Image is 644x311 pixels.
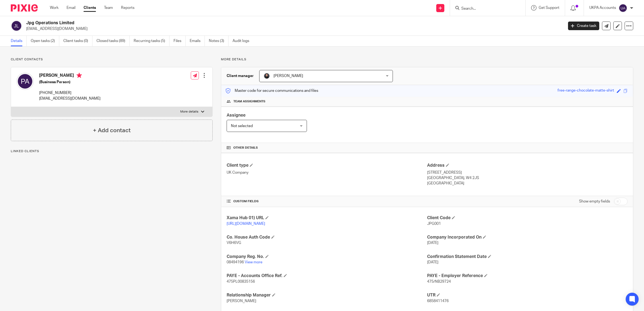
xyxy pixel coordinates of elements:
[227,163,427,168] h4: Client type
[221,57,633,62] p: More details
[427,175,628,181] p: [GEOGRAPHIC_DATA], W4 2JS
[26,26,560,32] p: [EMAIL_ADDRESS][DOMAIN_NAME]
[579,199,610,204] label: Show empty fields
[11,36,27,46] a: Details
[39,79,101,85] h5: (Business Person)
[558,88,614,94] div: free-range-chocolate-matte-shirt
[233,146,258,150] span: Other details
[227,170,427,175] p: UK Company
[180,110,198,114] p: More details
[39,90,101,96] p: [PHONE_NUMBER]
[11,57,213,62] p: Client contacts
[16,73,34,90] img: svg%3E
[619,4,627,12] img: svg%3E
[174,36,186,46] a: Files
[233,99,265,104] span: Team assignments
[227,73,254,79] h3: Client manager
[539,6,559,10] span: Get Support
[245,260,262,264] a: View more
[264,73,270,79] img: My%20Photo.jpg
[427,273,628,279] h4: PAYE - Employer Reference
[427,170,628,175] p: [STREET_ADDRESS]
[227,280,255,284] span: 475PL00835156
[427,163,628,168] h4: Address
[39,73,101,79] h4: [PERSON_NAME]
[427,254,628,260] h4: Confirmation Statement Date
[568,22,599,30] a: Create task
[427,280,451,284] span: 475/NB29724
[227,241,241,245] span: V6H6VG
[427,181,628,186] p: [GEOGRAPHIC_DATA]
[67,5,75,11] a: Email
[227,222,265,226] a: [URL][DOMAIN_NAME]
[427,292,628,298] h4: UTR
[227,260,244,264] span: 08494196
[427,260,438,264] span: [DATE]
[11,4,38,12] img: Pixie
[50,5,58,11] a: Work
[96,36,130,46] a: Closed tasks (89)
[227,273,427,279] h4: PAYE - Accounts Office Ref.
[589,5,616,11] p: UKPA Accounts
[209,36,228,46] a: Notes (3)
[227,292,427,298] h4: Relationship Manager
[11,20,22,32] img: svg%3E
[225,88,318,93] p: Master code for secure communications and files
[134,36,169,46] a: Recurring tasks (5)
[427,222,441,226] span: JPG001
[77,73,82,78] i: Primary
[231,124,253,128] span: Not selected
[39,96,101,101] p: [EMAIL_ADDRESS][DOMAIN_NAME]
[93,126,131,135] h4: + Add contact
[31,36,59,46] a: Open tasks (2)
[273,74,303,78] span: [PERSON_NAME]
[427,241,438,245] span: [DATE]
[63,36,92,46] a: Client tasks (0)
[11,149,213,153] p: Linked clients
[26,20,453,26] h2: Jpg Operations Limited
[84,5,96,11] a: Clients
[233,36,253,46] a: Audit logs
[104,5,113,11] a: Team
[427,299,449,303] span: 6858411476
[227,299,256,303] span: [PERSON_NAME]
[227,215,427,221] h4: Xama Hub 01) URL
[427,215,628,221] h4: Client Code
[227,235,427,240] h4: Co. House Auth Code
[121,5,134,11] a: Reports
[427,235,628,240] h4: Company Incorporated On
[227,199,427,204] h4: CUSTOM FIELDS
[227,254,427,260] h4: Company Reg. No.
[227,113,245,117] span: Assignee
[461,6,509,11] input: Search
[190,36,205,46] a: Emails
